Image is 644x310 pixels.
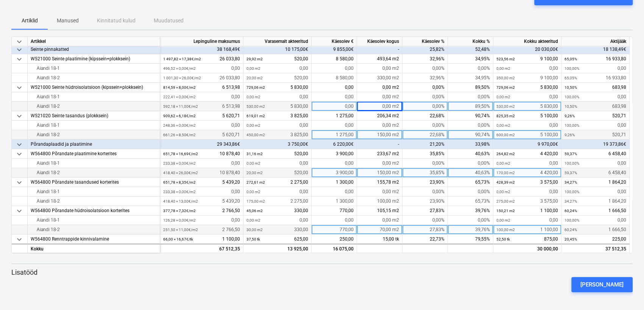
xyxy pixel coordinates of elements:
div: 22,68% [402,130,448,140]
div: 0,00% [448,92,493,102]
div: 683,98 [564,102,626,111]
div: 0,00 [163,92,240,102]
div: 520,00 [246,149,308,159]
div: 89,50% [448,102,493,111]
div: 150,00 m2 [357,168,402,178]
button: [PERSON_NAME] [571,277,633,292]
small: 59,37% [564,152,577,156]
div: 35,85% [402,168,448,178]
small: 233,38 × 0,00€ / m2 [163,190,196,194]
div: 105,15 m2 [357,206,402,216]
div: 520,00 [246,54,308,64]
div: Kokku [28,244,160,253]
div: 22,73% [402,234,448,244]
small: 45,06 m2 [246,209,263,213]
div: 0,00 [496,121,558,130]
span: keyboard_arrow_down [15,235,24,244]
div: 0,00 [312,92,357,102]
small: 175,00 m2 [246,199,265,203]
small: 222,41 × 0,00€ / m2 [163,95,196,99]
div: 2 766,50 [163,225,240,234]
div: 0,00% [448,216,493,225]
small: 100,00 m2 [496,228,515,232]
div: 0,00 [496,92,558,102]
div: 26 033,80 [163,73,240,83]
small: 100,00% [564,218,579,222]
small: 729,06 m2 [496,85,515,90]
div: 5 439,20 [163,178,240,187]
div: 0,00 [312,83,357,92]
span: keyboard_arrow_down [15,83,24,92]
div: 0,00 [312,64,357,73]
div: 0,00 [246,121,308,130]
div: 1 100,00 [163,234,240,244]
small: 428,39 m2 [496,180,515,184]
div: 0,00 [496,216,558,225]
div: Aiandi 18-2 [31,102,157,111]
div: 3 575,00 [496,197,558,206]
div: 0,00 [163,121,240,130]
small: 31,16 m2 [246,152,263,156]
div: Aktijääk [561,37,630,46]
small: 0,00 m2 [246,95,260,99]
div: W564800 Põrandate hüdroisolatsioon korterites [31,206,157,216]
div: 0,00% [402,216,448,225]
div: 0,00 [246,159,308,168]
small: 530,00 m2 [246,104,265,109]
div: 5 439,20 [163,197,240,206]
div: 0,00 [564,187,626,197]
div: 9 970,00€ [493,140,561,149]
div: 34,95% [448,73,493,83]
div: 9 100,00 [496,73,558,83]
div: 9 855,00€ [312,45,357,54]
small: 100,00% [564,161,579,165]
div: 5 100,00 [496,111,558,121]
small: 126,28 × 0,00€ / m2 [163,218,196,222]
div: 0,00% [402,64,448,73]
div: 15,00 tk [357,234,402,244]
div: 155,78 m2 [357,178,402,187]
div: 2 275,00 [246,178,308,187]
div: 206,34 m2 [357,111,402,121]
div: 1 100,00 [496,206,558,216]
span: keyboard_arrow_down [15,149,24,159]
div: 5 830,00 [246,102,308,111]
div: 3 825,00 [246,111,308,121]
small: 275,00 m2 [496,199,515,203]
div: 0,00 m2 [357,216,402,225]
div: 16 933,80 [564,54,626,64]
div: 52,48% [448,45,493,54]
div: 10 878,40 [163,149,240,159]
div: 0,00 [564,216,626,225]
span: keyboard_arrow_down [15,45,24,54]
div: 0,00% [402,102,448,111]
div: 0,00 [246,187,308,197]
div: Põrandaplaadid ja plaatimine [31,140,157,149]
div: 90,74% [448,130,493,140]
div: 0,00 [163,216,240,225]
div: 0,00% [402,121,448,130]
small: 0,00 m2 [496,218,510,222]
small: 248,36 × 0,00€ / m2 [163,123,196,127]
div: 0,00 [312,159,357,168]
small: 272,61 m2 [246,180,265,184]
div: 5 620,71 [163,111,240,121]
div: 6 458,40 [564,149,626,159]
small: 450,00 m2 [246,133,265,137]
div: 37 512,35 [564,244,626,254]
div: 3 575,00 [496,178,558,187]
div: 27,83% [402,225,448,234]
div: 770,00 [312,206,357,216]
div: Lepinguline maksumus [160,37,243,46]
div: 34,95% [448,54,493,64]
div: 5 830,00 [496,83,558,92]
small: 0,00 m2 [496,66,510,71]
div: 0,00% [448,121,493,130]
div: Aiandi 18-2 [31,225,157,234]
div: - [357,140,402,149]
div: 65,73% [448,197,493,206]
div: 330,00 [246,225,308,234]
div: 0,00 [564,159,626,168]
div: 5 830,00 [246,83,308,92]
div: 2 766,50 [163,206,240,216]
